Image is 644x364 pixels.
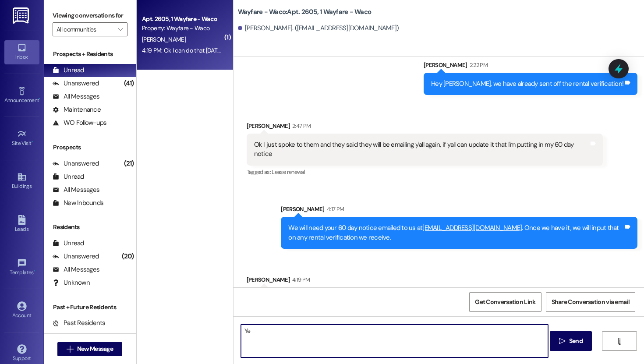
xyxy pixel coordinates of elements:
[475,297,535,307] span: Get Conversation Link
[53,318,106,328] div: Past Residents
[53,332,112,341] div: Future Residents
[53,159,99,168] div: Unanswered
[118,26,123,33] i: 
[32,139,33,145] span: •
[53,239,84,248] div: Unread
[4,170,39,193] a: Buildings
[53,118,106,127] div: WO Follow-ups
[44,223,136,232] div: Residents
[53,105,101,114] div: Maintenance
[13,7,31,24] img: ResiDesk Logo
[57,342,122,356] button: New Message
[44,143,136,152] div: Prospects
[4,299,39,322] a: Account
[142,14,223,24] div: Apt. 2605, 1 Wayfare - Waco
[4,127,39,150] a: Site Visit •
[53,79,99,88] div: Unanswered
[422,223,522,232] a: [EMAIL_ADDRESS][DOMAIN_NAME]
[53,172,84,181] div: Unread
[569,336,583,346] span: Send
[44,303,136,312] div: Past + Future Residents
[120,250,136,263] div: (20)
[53,198,103,208] div: New Inbounds
[53,9,127,22] label: Viewing conversations for
[122,77,136,90] div: (41)
[238,24,399,33] div: [PERSON_NAME]. ([EMAIL_ADDRESS][DOMAIN_NAME])
[53,265,99,274] div: All Messages
[67,346,73,353] i: 
[241,325,548,357] textarea: Y
[44,49,136,59] div: Prospects + Residents
[53,66,84,75] div: Unread
[247,275,552,287] div: [PERSON_NAME]
[238,7,372,17] b: Wayfare - Waco: Apt. 2605, 1 Wayfare - Waco
[4,40,39,64] a: Inbox
[122,157,136,170] div: (21)
[281,205,637,217] div: [PERSON_NAME]
[142,24,223,33] div: Property: Wayfare - Waco
[4,256,39,279] a: Templates •
[247,121,603,134] div: [PERSON_NAME]
[53,252,99,261] div: Unanswered
[559,338,566,345] i: 
[552,297,630,307] span: Share Conversation via email
[424,60,637,73] div: [PERSON_NAME]
[254,140,589,159] div: Ok I just spoke to them and they said they will be emailing y'all again, if yall can update it th...
[325,205,344,214] div: 4:17 PM
[272,168,305,176] span: Lease renewal
[53,278,90,287] div: Unknown
[4,212,39,236] a: Leads
[247,166,603,178] div: Tagged as:
[550,331,592,351] button: Send
[469,292,541,312] button: Get Conversation Link
[290,275,310,284] div: 4:19 PM
[290,121,311,131] div: 2:47 PM
[467,60,488,70] div: 2:22 PM
[431,79,623,88] div: Hey [PERSON_NAME], we have already sent off the rental verification!
[142,35,186,43] span: [PERSON_NAME]
[34,268,35,274] span: •
[546,292,635,312] button: Share Conversation via email
[39,96,40,102] span: •
[616,338,623,345] i: 
[288,223,623,242] div: We will need your 60 day notice emailed to us at . Once we have it, we will input that on any ren...
[142,46,425,54] div: 4:19 PM: Ok I can do that [DATE], just in case they don't accept it or approve me can I cancel th...
[53,185,99,194] div: All Messages
[77,344,113,353] span: New Message
[53,92,99,101] div: All Messages
[57,22,113,36] input: All communities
